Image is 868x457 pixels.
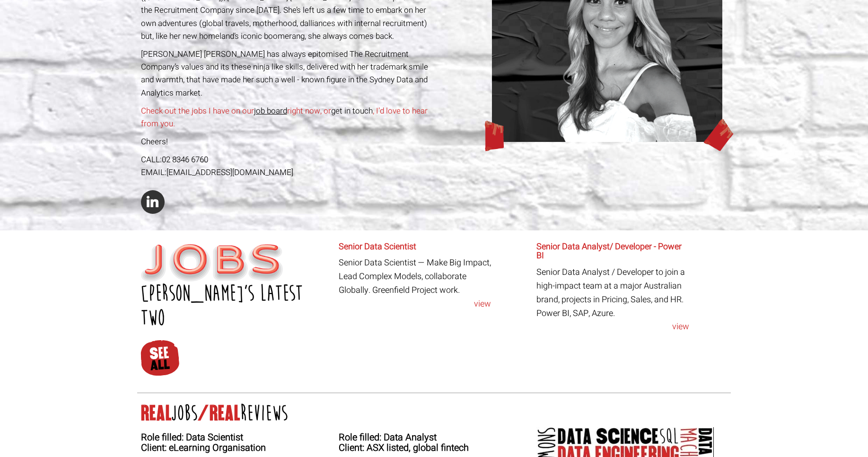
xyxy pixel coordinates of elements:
a: view [339,298,491,311]
article: Senior Data Scientist — Make Big Impact, Lead Complex Models, collaborate Globally. Greenfield Pr... [339,242,491,311]
h2: real /real [141,405,728,422]
div: EMAIL: [141,166,431,179]
h4: Role filled: Data Analyst Client: ASX listed, global fintech [339,432,529,453]
span: reviews [240,401,288,426]
a: job board [254,105,287,117]
h6: Senior Data Analyst/ Developer - Power BI [536,242,689,261]
a: get in touch [331,105,373,117]
h6: Senior Data Scientist [339,242,491,252]
a: view [536,320,689,334]
p: Cheers! [141,135,431,148]
span: jobs [172,401,198,426]
p: Check out the jobs I have on our right now, or , I’d love to hear from you. [141,105,431,130]
article: Senior Data Analyst / Developer to join a high-impact team at a major Australian brand, projects ... [536,242,689,334]
img: Jobs [141,244,283,282]
div: CALL: [141,153,431,166]
h2: [PERSON_NAME]’s latest two [141,281,332,331]
a: 02 8346 6760 [162,154,208,166]
a: [EMAIL_ADDRESS][DOMAIN_NAME] [167,167,293,178]
img: See All Jobs [140,339,180,377]
p: [PERSON_NAME] [PERSON_NAME] has always epitomised The Recruitment Company’s values and its these ... [141,48,431,99]
h4: Role filled: Data Scientist Client: eLearning Organisation [141,432,332,453]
